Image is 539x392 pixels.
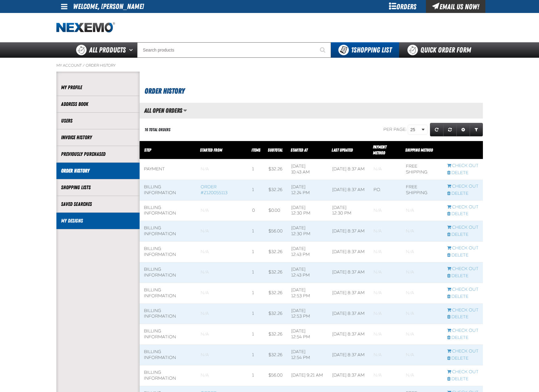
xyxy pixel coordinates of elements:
[369,200,402,221] td: Blank
[287,159,328,180] td: [DATE] 10:43 AM
[144,148,151,152] span: Step
[264,200,287,221] td: $0.00
[447,252,479,258] a: Delete checkout started from
[369,221,402,242] td: Blank
[61,217,135,224] a: My Designs
[144,349,192,361] div: Billing Information
[196,365,248,386] td: Blank
[200,148,222,152] span: Started From
[144,205,192,217] div: Billing Information
[144,370,192,382] div: Billing Information
[447,376,479,382] a: Delete checkout started from
[287,283,328,303] td: [DATE] 12:53 PM
[369,365,402,386] td: Blank
[61,184,135,191] a: Shopping Lists
[196,159,248,180] td: Blank
[264,180,287,200] td: $32.26
[447,294,479,300] a: Delete checkout started from
[447,245,479,251] a: Continue checkout started from
[248,200,264,221] td: 0
[369,180,402,200] td: P.O.
[447,170,479,176] a: Delete checkout started from
[144,287,192,299] div: Billing Information
[144,328,192,340] div: Billing Information
[328,180,369,200] td: [DATE] 8:37 AM
[447,211,479,217] a: Delete checkout started from
[61,84,135,91] a: My Profile
[264,365,287,386] td: $56.00
[144,246,192,258] div: Billing Information
[196,200,248,221] td: Blank
[248,221,264,242] td: 1
[402,242,443,262] td: Blank
[369,303,402,324] td: Blank
[430,123,443,136] a: Refresh grid action
[331,42,399,58] button: You have 1 Shopping List. Open to view details
[402,159,443,180] td: Free Shipping
[61,101,135,108] a: Address Book
[456,123,470,136] a: Expand or Collapse Grid Settings
[248,159,264,180] td: 1
[447,232,479,238] a: Delete checkout started from
[264,221,287,242] td: $56.00
[447,184,479,190] a: Continue checkout started from Z120055113
[196,303,248,324] td: Blank
[447,335,479,341] a: Delete checkout started from
[145,127,170,133] div: 16 Total Orders
[196,262,248,283] td: Blank
[410,127,420,133] span: 25
[402,324,443,345] td: Blank
[264,283,287,303] td: $32.26
[264,242,287,262] td: $32.26
[447,307,479,313] a: Continue checkout started from
[328,242,369,262] td: [DATE] 8:37 AM
[328,303,369,324] td: [DATE] 8:37 AM
[351,46,392,54] span: Shopping List
[402,345,443,365] td: Blank
[447,204,479,210] a: Continue checkout started from
[140,107,182,114] h2: All Open Orders
[447,287,479,293] a: Continue checkout started from
[248,324,264,345] td: 1
[251,148,260,152] span: Items
[264,324,287,345] td: $32.26
[248,365,264,386] td: 1
[287,180,328,200] td: [DATE] 12:24 PM
[447,191,479,197] a: Delete checkout started from Z120055113
[443,141,483,159] th: Row actions
[383,127,407,132] span: Per page:
[86,63,116,68] a: Order History
[61,117,135,124] a: Users
[196,324,248,345] td: Blank
[137,42,331,58] input: Search
[183,105,187,116] button: Manage grid views. Current view is All Open Orders
[264,345,287,365] td: $32.26
[447,273,479,279] a: Delete checkout started from
[402,262,443,283] td: Blank
[264,262,287,283] td: $32.26
[369,324,402,345] td: Blank
[328,221,369,242] td: [DATE] 8:37 AM
[447,314,479,320] a: Delete checkout started from
[402,283,443,303] td: Blank
[328,324,369,345] td: [DATE] 8:37 AM
[144,166,192,172] div: Payment
[328,345,369,365] td: [DATE] 8:37 AM
[402,221,443,242] td: Blank
[373,144,386,155] a: Payment Method
[287,345,328,365] td: [DATE] 12:54 PM
[196,345,248,365] td: Blank
[144,267,192,278] div: Billing Information
[447,163,479,169] a: Continue checkout started from
[196,221,248,242] td: Blank
[287,365,328,386] td: [DATE] 9:21 AM
[328,365,369,386] td: [DATE] 8:37 AM
[61,151,135,158] a: Previously Purchased
[369,345,402,365] td: Blank
[291,148,308,152] a: Started At
[447,348,479,354] a: Continue checkout started from
[56,63,483,68] nav: Breadcrumbs
[248,345,264,365] td: 1
[201,184,227,195] a: Order #Z120055113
